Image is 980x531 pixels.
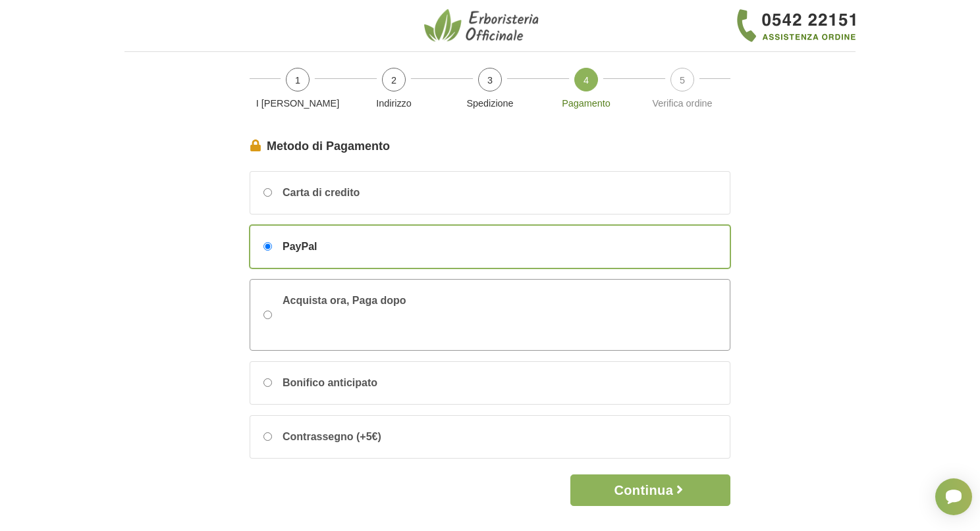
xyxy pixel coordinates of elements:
span: Carta di credito [283,185,360,201]
input: Acquista ora, Paga dopo [263,311,272,319]
iframe: Smartsupp widget button [935,478,972,515]
p: I [PERSON_NAME] [255,97,340,111]
span: Contrassegno (+5€) [283,429,381,445]
span: 4 [574,68,598,91]
span: Bonifico anticipato [283,375,377,391]
p: Indirizzo [351,97,437,111]
input: Carta di credito [263,188,272,197]
span: PayPal [283,239,317,255]
input: PayPal [263,242,272,251]
span: 1 [286,68,310,91]
p: Spedizione [447,97,533,111]
iframe: PayPal Message 1 [283,309,480,332]
img: Erboristeria Officinale [424,8,543,43]
input: Contrassegno (+5€) [263,432,272,441]
span: 3 [478,68,502,91]
button: Continua [570,474,730,506]
p: Pagamento [543,97,629,111]
span: 2 [382,68,406,91]
legend: Metodo di Pagamento [250,138,730,155]
input: Bonifico anticipato [263,378,272,387]
span: Acquista ora, Paga dopo [283,293,480,337]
